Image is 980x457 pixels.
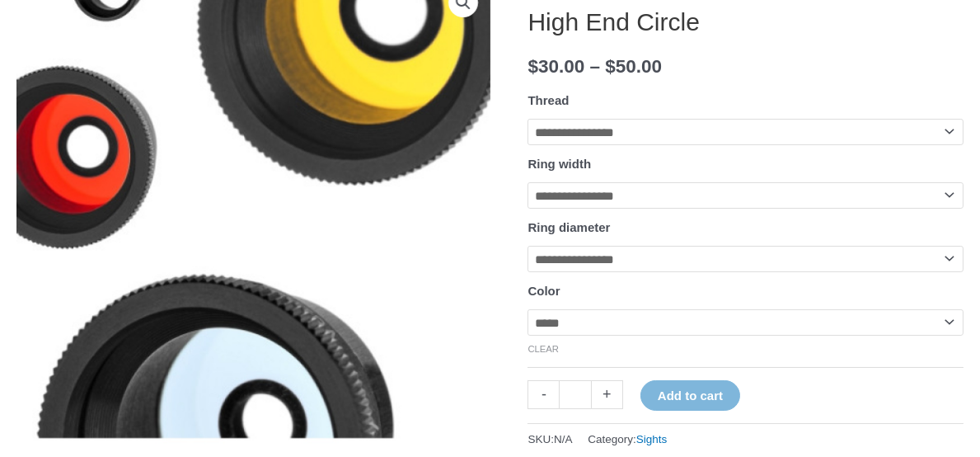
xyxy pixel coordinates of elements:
a: + [592,380,623,409]
h1: High End Circle [528,7,964,37]
a: - [528,380,559,409]
label: Ring width [528,157,591,171]
a: Clear options [528,344,559,354]
input: Product quantity [559,380,591,409]
label: Thread [528,93,569,107]
span: $ [605,56,616,77]
bdi: 50.00 [605,56,662,77]
label: Ring diameter [528,220,610,234]
span: – [590,56,601,77]
span: SKU: [528,429,572,450]
label: Color [528,284,560,298]
span: N/A [554,433,573,445]
bdi: 30.00 [528,56,584,77]
span: Category: [588,429,667,450]
a: Sights [636,433,668,445]
button: Add to cart [640,380,740,411]
span: $ [528,56,538,77]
